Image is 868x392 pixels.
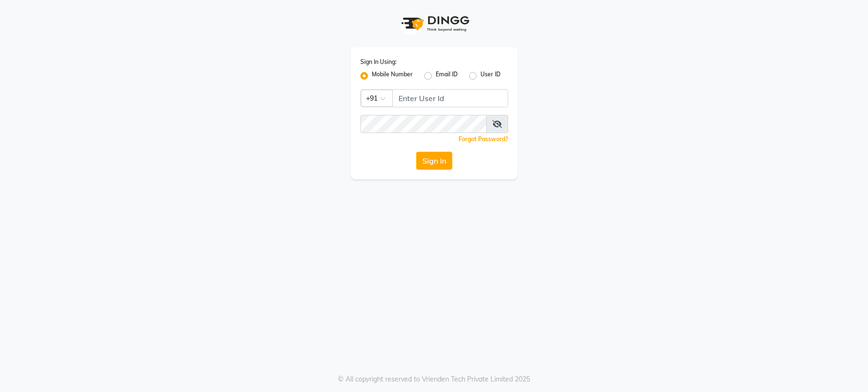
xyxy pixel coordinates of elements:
[360,58,397,66] label: Sign In Using:
[396,10,472,38] img: logo1.svg
[416,152,452,170] button: Sign In
[436,70,458,82] label: Email ID
[372,70,413,82] label: Mobile Number
[392,89,508,107] input: Username
[480,70,500,82] label: User ID
[360,115,487,133] input: Username
[459,135,508,143] a: Forgot Password?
